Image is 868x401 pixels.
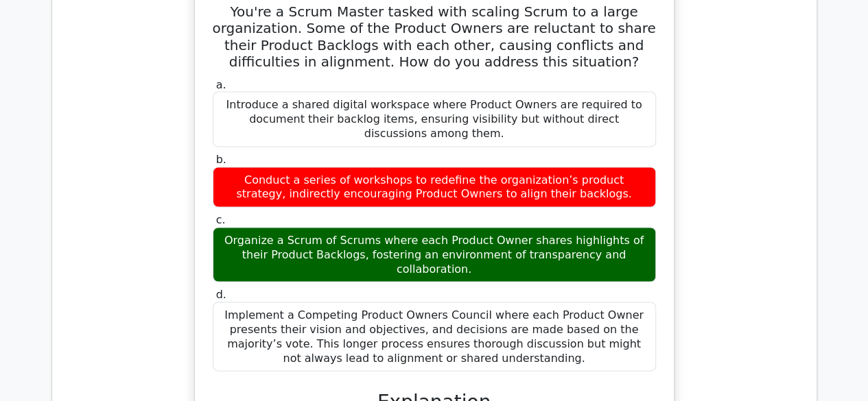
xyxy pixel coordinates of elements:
[216,287,226,300] span: d.
[213,91,656,146] div: Introduce a shared digital workspace where Product Owners are required to document their backlog ...
[216,77,226,90] span: a.
[213,167,656,208] div: Conduct a series of workshops to redefine the organization’s product strategy, indirectly encoura...
[216,152,226,165] span: b.
[213,302,656,371] div: Implement a Competing Product Owners Council where each Product Owner presents their vision and o...
[213,227,656,282] div: Organize a Scrum of Scrums where each Product Owner shares highlights of their Product Backlogs, ...
[211,3,657,69] h5: You're a Scrum Master tasked with scaling Scrum to a large organization. Some of the Product Owne...
[216,212,226,226] span: c.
